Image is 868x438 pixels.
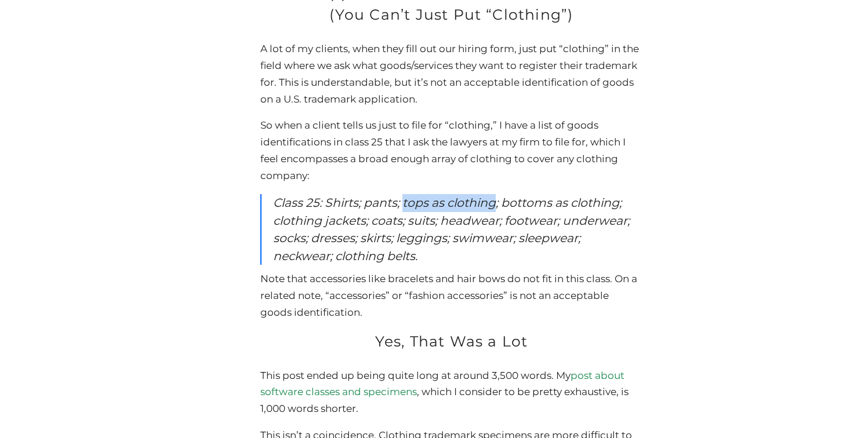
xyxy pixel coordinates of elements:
p: So when a client tells us just to file for “clothing,” I have a list of goods identifications in ... [260,117,642,184]
p: A lot of my clients, when they fill out our hiring form, just put “clothing” in the field where w... [260,41,642,108]
p: This post ended up being quite long at around 3,500 words. My , which I consider to be pretty exh... [260,367,642,418]
em: Class 25: Shirts; pants; tops as clothing; bottoms as clothing; clothing jackets; coats; suits; h... [273,195,630,263]
h2: Yes, That Was a Lot [260,331,642,352]
p: Note that accessories like bracelets and hair bows do not fit in this class. On a related note, “... [260,271,642,321]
